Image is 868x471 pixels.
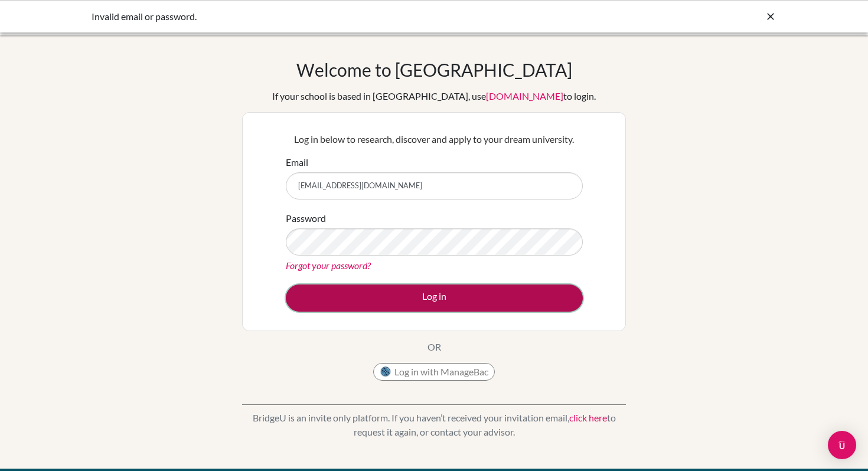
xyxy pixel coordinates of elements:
[242,411,626,439] p: BridgeU is an invite only platform. If you haven’t received your invitation email, to request it ...
[286,284,583,312] button: Log in
[286,132,583,146] p: Log in below to research, discover and apply to your dream university.
[828,431,856,459] div: Open Intercom Messenger
[569,412,607,423] a: click here
[486,90,563,102] a: [DOMAIN_NAME]
[272,89,596,103] div: If your school is based in [GEOGRAPHIC_DATA], use to login.
[428,340,441,354] p: OR
[92,9,599,24] div: Invalid email or password.
[286,260,371,271] a: Forgot your password?
[286,155,308,169] label: Email
[296,59,572,80] h1: Welcome to [GEOGRAPHIC_DATA]
[373,363,495,381] button: Log in with ManageBac
[286,211,326,225] label: Password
